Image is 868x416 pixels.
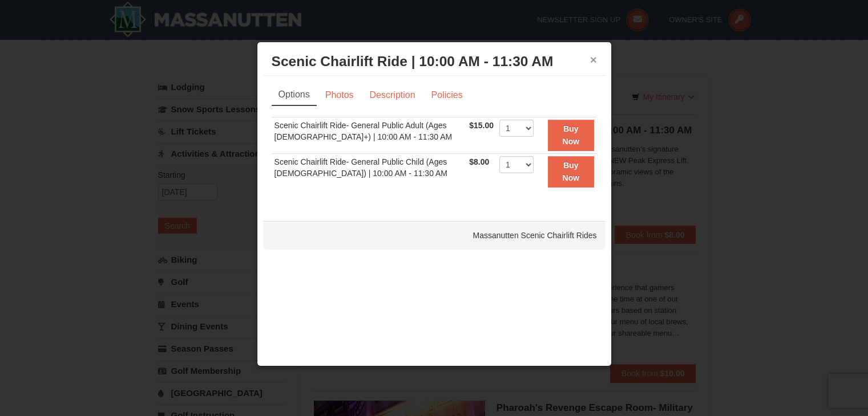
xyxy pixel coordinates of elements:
[469,157,489,166] span: $8.00
[318,84,361,106] a: Photos
[272,53,597,70] h3: Scenic Chairlift Ride | 10:00 AM - 11:30 AM
[548,120,594,151] button: Buy Now
[272,117,467,154] td: Scenic Chairlift Ride- General Public Adult (Ages [DEMOGRAPHIC_DATA]+) | 10:00 AM - 11:30 AM
[548,156,594,187] button: Buy Now
[562,124,579,146] strong: Buy Now
[272,84,317,106] a: Options
[272,153,467,189] td: Scenic Chairlift Ride- General Public Child (Ages [DEMOGRAPHIC_DATA]) | 10:00 AM - 11:30 AM
[362,84,422,106] a: Description
[562,161,579,182] strong: Buy Now
[423,84,470,106] a: Policies
[590,54,597,66] button: ×
[263,221,605,250] div: Massanutten Scenic Chairlift Rides
[469,121,494,130] span: $15.00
